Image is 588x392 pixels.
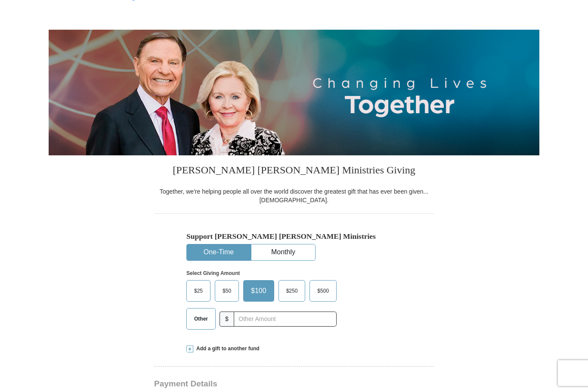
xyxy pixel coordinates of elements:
span: Other [190,312,212,325]
h5: Support [PERSON_NAME] [PERSON_NAME] Ministries [186,232,402,241]
span: $25 [190,284,207,297]
span: $250 [282,284,302,297]
button: One-Time [187,244,251,260]
input: Other Amount [234,312,337,327]
span: $50 [218,284,235,297]
button: Monthly [251,244,315,260]
strong: Select Giving Amount [186,270,240,276]
h3: Payment Details [154,379,374,389]
div: Together, we're helping people all over the world discover the greatest gift that has ever been g... [154,187,434,204]
span: $ [220,312,234,327]
h3: [PERSON_NAME] [PERSON_NAME] Ministries Giving [154,155,434,187]
span: Add a gift to another fund [193,345,260,352]
span: $100 [247,284,271,297]
span: $500 [313,284,333,297]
